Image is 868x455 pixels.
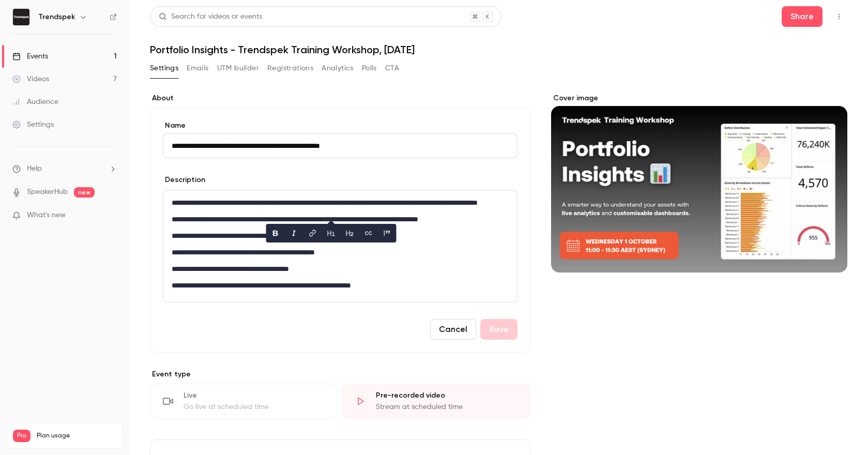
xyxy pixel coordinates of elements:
[342,384,530,419] div: Pre-recorded videoStream at scheduled time
[379,225,395,241] button: blockquote
[159,11,262,22] div: Search for videos or events
[150,369,530,380] p: Event type
[12,119,54,130] div: Settings
[12,74,49,84] div: Videos
[187,60,208,77] button: Emails
[163,190,517,302] section: description
[150,60,178,77] button: Settings
[385,60,399,77] button: CTA
[551,93,847,272] section: Cover image
[184,402,325,412] div: Go live at scheduled time
[27,163,42,174] span: Help
[150,93,530,103] label: About
[150,384,338,419] div: LiveGo live at scheduled time
[782,6,823,27] button: Share
[12,51,48,62] div: Events
[267,225,284,241] button: bold
[376,390,517,401] div: Pre-recorded video
[376,402,517,412] div: Stream at scheduled time
[27,210,66,221] span: What's new
[217,60,259,77] button: UTM builder
[362,60,377,77] button: Polls
[150,43,847,56] h1: Portfolio Insights - Trendspek Training Workshop, [DATE]
[13,9,29,25] img: Trendspek
[267,60,313,77] button: Registrations
[12,97,58,107] div: Audience
[322,60,354,77] button: Analytics
[104,211,117,220] iframe: Noticeable Trigger
[74,187,95,198] span: new
[551,93,847,103] label: Cover image
[37,432,116,440] span: Plan usage
[163,175,205,185] label: Description
[38,12,75,22] h6: Trendspek
[184,390,325,401] div: Live
[286,225,302,241] button: italic
[304,225,321,241] button: link
[12,163,117,174] li: help-dropdown-opener
[163,190,517,302] div: editor
[163,120,517,131] label: Name
[13,430,31,442] span: Pro
[27,187,68,198] a: SpeakerHub
[430,319,476,340] button: Cancel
